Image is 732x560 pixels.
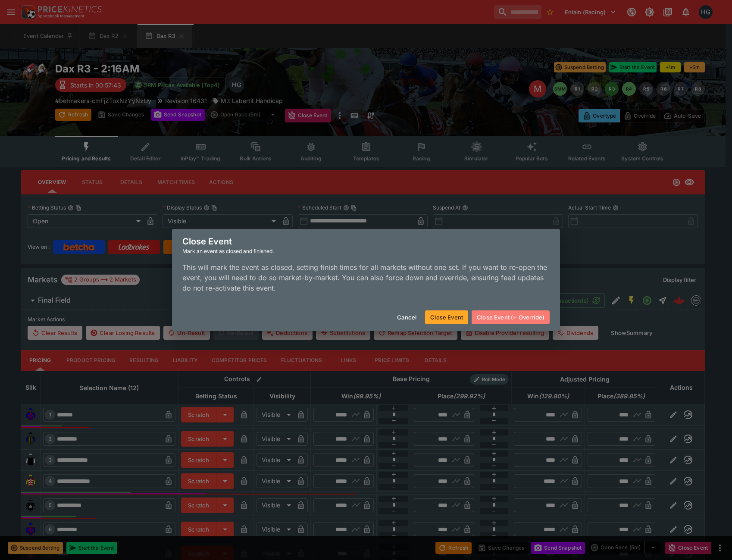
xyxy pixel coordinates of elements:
[472,310,550,324] button: Close Event (+ Override)
[182,247,550,256] div: Mark an event as closed and finished.
[425,310,468,324] button: Close Event
[172,229,560,263] div: Close Event
[392,310,422,324] button: Cancel
[182,262,550,293] p: This will mark the event as closed, setting finish times for all markets without one set. If you ...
